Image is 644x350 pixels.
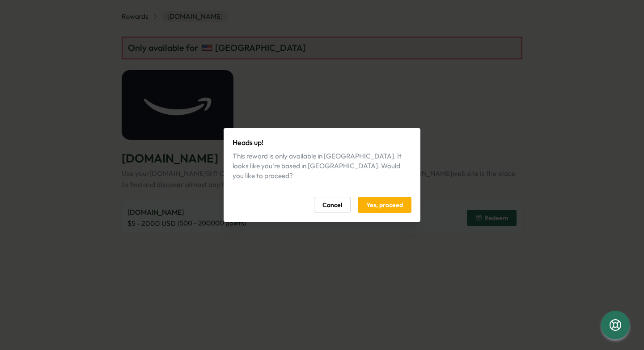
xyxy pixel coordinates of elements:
[358,197,411,213] button: Yes, proceed
[322,197,342,212] span: Cancel
[233,137,411,148] p: Heads up!
[233,151,411,181] div: This reward is only available in [GEOGRAPHIC_DATA]. It looks like you're based in [GEOGRAPHIC_DAT...
[366,197,403,212] span: Yes, proceed
[314,197,351,213] button: Cancel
